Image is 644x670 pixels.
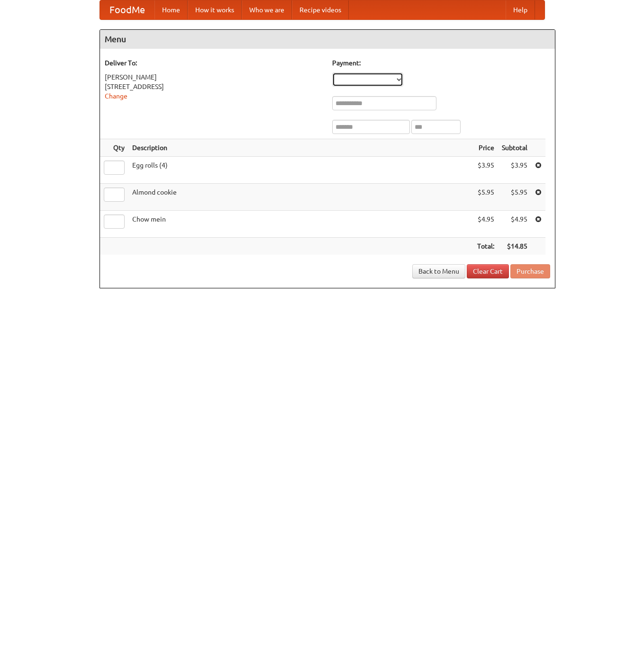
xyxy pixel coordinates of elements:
td: $3.95 [498,157,531,184]
td: $4.95 [473,211,498,238]
div: [PERSON_NAME] [105,72,323,82]
th: $14.85 [498,238,531,255]
button: Purchase [510,264,550,278]
th: Total: [473,238,498,255]
th: Qty [100,139,128,157]
a: Recipe videos [292,0,349,19]
td: $5.95 [498,184,531,211]
td: Egg rolls (4) [128,157,473,184]
h4: Menu [100,30,555,49]
th: Description [128,139,473,157]
a: Home [154,0,188,19]
a: Who we are [242,0,292,19]
td: Almond cookie [128,184,473,211]
a: Back to Menu [412,264,465,278]
a: How it works [188,0,242,19]
td: $3.95 [473,157,498,184]
a: Help [506,0,535,19]
a: Change [105,92,127,100]
a: Clear Cart [467,264,509,278]
th: Price [473,139,498,157]
a: FoodMe [100,0,154,19]
h5: Payment: [332,58,550,68]
th: Subtotal [498,139,531,157]
td: $5.95 [473,184,498,211]
h5: Deliver To: [105,58,323,68]
td: $4.95 [498,211,531,238]
div: [STREET_ADDRESS] [105,82,323,91]
td: Chow mein [128,211,473,238]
